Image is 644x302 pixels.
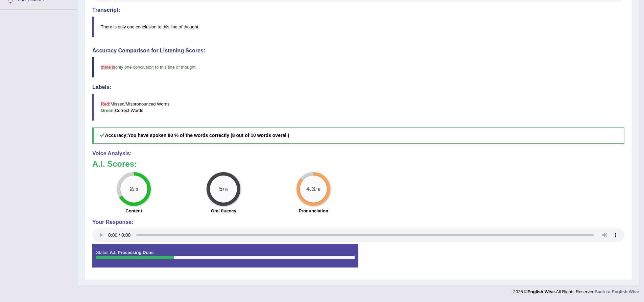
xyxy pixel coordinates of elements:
[92,94,624,121] blockquote: Missed/Mispronounced Words Correct Words
[101,101,111,107] b: Red:
[133,187,138,192] small: / 3
[92,127,624,143] h5: Accuracy:
[129,185,133,192] big: 2
[92,244,358,268] div: Status:
[595,289,639,294] a: Back to English Wise
[115,65,196,70] span: only one conclusion to this line of thought
[101,65,115,70] span: there is
[513,285,639,295] div: 2025 © All Rights Reserved
[92,17,624,37] blockquote: There is only one conclusion to this line of thought.
[110,250,153,255] strong: A.I. Processing Done
[219,185,223,192] big: 5
[101,108,115,113] b: Green:
[92,48,624,54] h4: Accuracy Comparison for Listening Scores:
[92,150,624,157] h4: Voice Analysis:
[125,208,142,214] label: Content
[92,159,137,168] b: A.I. Scores:
[211,208,236,214] label: Oral fluency
[299,208,328,214] label: Pronunciation
[92,219,624,225] h4: Your Response:
[92,7,624,13] h4: Transcript:
[92,84,624,90] h4: Labels:
[527,289,556,294] strong: English Wise.
[128,133,289,138] b: You have spoken 80 % of the words correctly (8 out of 10 words overall)
[223,187,228,192] small: / 5
[315,187,320,192] small: / 5
[306,185,315,192] big: 4.3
